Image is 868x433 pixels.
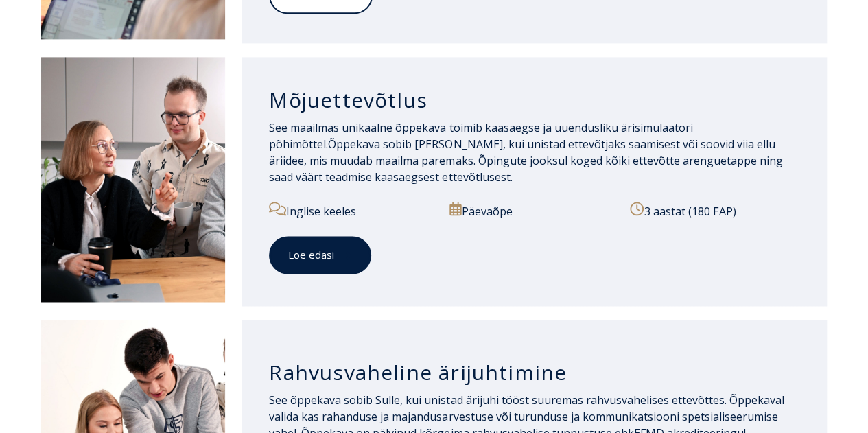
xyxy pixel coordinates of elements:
h3: Rahvusvaheline ärijuhtimine [269,359,799,385]
a: Loe edasi [269,236,371,274]
p: Päevaõpe [449,202,619,220]
span: Õppekava sobib [PERSON_NAME], kui unistad ettevõtjaks saamisest või soovid viia ellu äriidee, mis... [269,137,782,185]
img: Mõjuettevõtlus [41,57,225,302]
p: Inglise keeles [269,202,438,220]
span: See maailmas unikaalne õppekava toimib kaasaegse ja uuendusliku ärisimulaatori põhimõttel. [269,120,692,152]
p: 3 aastat (180 EAP) [630,202,786,220]
h3: Mõjuettevõtlus [269,87,799,113]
